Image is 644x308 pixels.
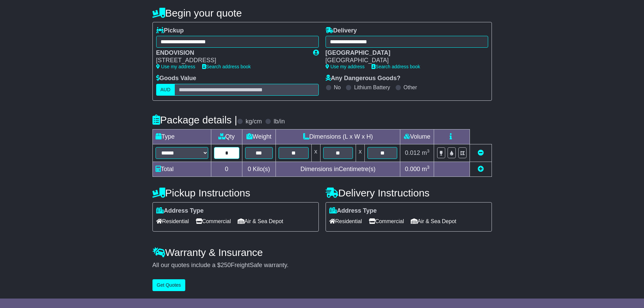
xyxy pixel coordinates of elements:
td: Weight [242,129,276,144]
td: Qty [211,129,242,144]
label: lb/in [273,118,285,125]
a: Use my address [326,64,365,69]
td: 0 [211,162,242,176]
span: m [422,149,430,156]
label: Address Type [156,207,204,215]
a: Search address book [202,64,251,69]
div: [STREET_ADDRESS] [156,57,306,64]
h4: Delivery Instructions [326,187,492,198]
span: 250 [221,262,231,268]
label: kg/cm [245,118,262,125]
span: Residential [156,216,189,227]
div: [GEOGRAPHIC_DATA] [326,57,481,64]
div: ENDOVISION [156,49,306,57]
h4: Pickup Instructions [152,187,319,198]
h4: Begin your quote [152,7,492,19]
td: Dimensions (L x W x H) [276,129,400,144]
span: Air & Sea Depot [238,216,283,227]
span: Commercial [369,216,404,227]
span: 0.012 [405,149,420,156]
button: Get Quotes [152,279,186,291]
span: 0 [248,166,251,172]
span: Air & Sea Depot [411,216,456,227]
sup: 3 [427,148,430,153]
a: Add new item [478,166,484,172]
td: Dimensions in Centimetre(s) [276,162,400,176]
td: Total [152,162,211,176]
span: Commercial [196,216,231,227]
label: Goods Value [156,75,196,82]
span: m [422,166,430,172]
label: Any Dangerous Goods? [326,75,401,82]
span: 0.000 [405,166,420,172]
a: Search address book [372,64,420,69]
label: No [334,84,341,91]
label: Address Type [329,207,377,215]
sup: 3 [427,165,430,170]
label: Delivery [326,27,357,34]
td: x [356,144,364,162]
td: Kilo(s) [242,162,276,176]
a: Use my address [156,64,195,69]
div: [GEOGRAPHIC_DATA] [326,49,481,57]
div: All our quotes include a $ FreightSafe warranty. [152,262,492,269]
label: Lithium Battery [354,84,390,91]
td: x [311,144,320,162]
td: Type [152,129,211,144]
a: Remove this item [478,149,484,156]
h4: Package details | [152,114,237,125]
label: Pickup [156,27,184,34]
td: Volume [400,129,434,144]
label: AUD [156,84,175,96]
span: Residential [329,216,362,227]
h4: Warranty & Insurance [152,247,492,258]
label: Other [404,84,417,91]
